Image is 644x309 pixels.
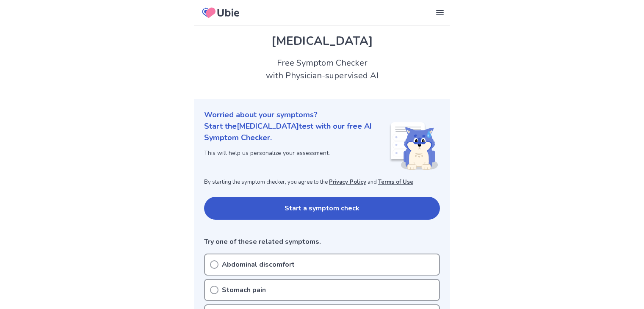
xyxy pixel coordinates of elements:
img: Shiba [389,122,438,170]
p: Start the [MEDICAL_DATA] test with our free AI Symptom Checker. [204,121,389,143]
button: Start a symptom check [204,197,440,220]
p: Worried about your symptoms? [204,109,440,121]
h2: Free Symptom Checker with Physician-supervised AI [194,57,450,82]
p: Abdominal discomfort [222,259,295,270]
p: By starting the symptom checker, you agree to the and [204,178,440,187]
p: This will help us personalize your assessment. [204,149,389,157]
h1: [MEDICAL_DATA] [204,32,440,50]
a: Terms of Use [378,178,413,186]
p: Stomach pain [222,285,266,295]
p: Try one of these related symptoms. [204,237,440,247]
a: Privacy Policy [329,178,366,186]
